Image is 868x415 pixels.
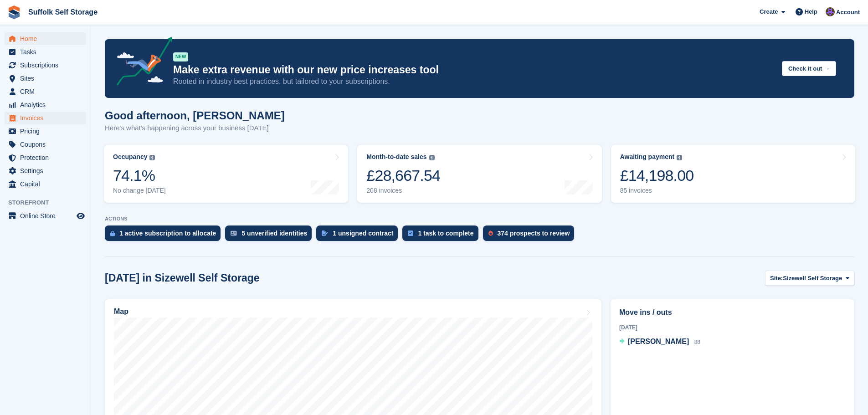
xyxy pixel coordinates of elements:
a: 1 active subscription to allocate [105,225,225,246]
div: 374 prospects to review [498,230,570,237]
a: menu [5,32,86,45]
span: [PERSON_NAME] [628,338,689,345]
div: £14,198.00 [620,166,694,185]
img: Emma [826,7,835,16]
span: Online Store [20,210,75,222]
span: Help [805,7,817,16]
div: 1 unsigned contract [333,230,393,237]
a: menu [5,151,86,164]
a: menu [5,164,86,177]
div: 85 invoices [620,187,694,195]
img: verify_identity-adf6edd0f0f0b5bbfe63781bf79b02c33cf7c696d77639b501bdc392416b5a36.svg [231,231,237,236]
img: contract_signature_icon-13c848040528278c33f63329250d36e43548de30e8caae1d1a13099fd9432cc5.svg [322,231,328,236]
span: Sites [20,72,75,85]
div: 208 invoices [366,187,440,195]
img: price-adjustments-announcement-icon-8257ccfd72463d97f412b2fc003d46551f7dbcb40ab6d574587a9cd5c0d94... [109,37,173,89]
a: 1 task to complete [402,225,483,246]
a: Preview store [75,210,86,221]
span: 88 [694,339,700,345]
span: Coupons [20,138,75,151]
span: Analytics [20,98,75,111]
p: ACTIONS [105,216,854,222]
a: menu [5,125,86,138]
div: Occupancy [113,153,147,161]
img: prospect-51fa495bee0391a8d652442698ab0144808aea92771e9ea1ae160a38d050c398.svg [488,231,493,236]
span: Site: [770,274,783,283]
a: 5 unverified identities [225,225,316,246]
h2: Move ins / outs [619,307,846,318]
a: menu [5,98,86,111]
div: Awaiting payment [620,153,675,161]
span: Capital [20,178,75,190]
a: menu [5,59,86,72]
span: Create [760,7,778,16]
a: [PERSON_NAME] 88 [619,336,700,348]
div: Month-to-date sales [366,153,426,161]
p: Rooted in industry best practices, but tailored to your subscriptions. [173,77,775,87]
a: menu [5,112,86,124]
div: 1 active subscription to allocate [119,230,216,237]
img: active_subscription_to_allocate_icon-d502201f5373d7db506a760aba3b589e785aa758c864c3986d89f69b8ff3... [110,231,115,236]
span: Protection [20,151,75,164]
span: Home [20,32,75,45]
a: Month-to-date sales £28,667.54 208 invoices [357,145,601,203]
div: £28,667.54 [366,166,440,185]
span: Account [836,8,860,17]
span: Storefront [8,198,91,207]
h2: Map [114,307,128,316]
a: menu [5,138,86,151]
div: 74.1% [113,166,166,185]
span: CRM [20,85,75,98]
p: Here's what's happening across your business [DATE] [105,123,285,133]
a: Awaiting payment £14,198.00 85 invoices [611,145,855,203]
a: menu [5,178,86,190]
img: stora-icon-8386f47178a22dfd0bd8f6a31ec36ba5ce8667c1dd55bd0f319d3a0aa187defe.svg [7,5,21,19]
div: 5 unverified identities [241,230,307,237]
a: menu [5,46,86,58]
p: Make extra revenue with our new price increases tool [173,63,775,77]
div: 1 task to complete [418,230,473,237]
div: No change [DATE] [113,187,166,195]
span: Tasks [20,46,75,58]
span: Invoices [20,112,75,124]
span: Pricing [20,125,75,138]
a: Occupancy 74.1% No change [DATE] [104,145,348,203]
span: Sizewell Self Storage [783,274,842,283]
a: menu [5,210,86,222]
img: task-75834270c22a3079a89374b754ae025e5fb1db73e45f91037f5363f120a921f8.svg [408,231,413,236]
div: NEW [173,52,188,61]
span: Settings [20,164,75,177]
a: 374 prospects to review [483,225,579,246]
div: [DATE] [619,323,846,332]
img: icon-info-grey-7440780725fd019a000dd9b08b2336e03edf1995a4989e88bcd33f0948082b44.svg [149,155,155,160]
a: 1 unsigned contract [316,225,402,246]
button: Site: Sizewell Self Storage [765,271,854,286]
button: Check it out → [782,61,836,76]
h1: Good afternoon, [PERSON_NAME] [105,109,285,122]
img: icon-info-grey-7440780725fd019a000dd9b08b2336e03edf1995a4989e88bcd33f0948082b44.svg [677,155,682,160]
span: Subscriptions [20,59,75,72]
img: icon-info-grey-7440780725fd019a000dd9b08b2336e03edf1995a4989e88bcd33f0948082b44.svg [429,155,435,160]
a: Suffolk Self Storage [25,5,101,20]
a: menu [5,85,86,98]
h2: [DATE] in Sizewell Self Storage [105,272,260,284]
a: menu [5,72,86,85]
